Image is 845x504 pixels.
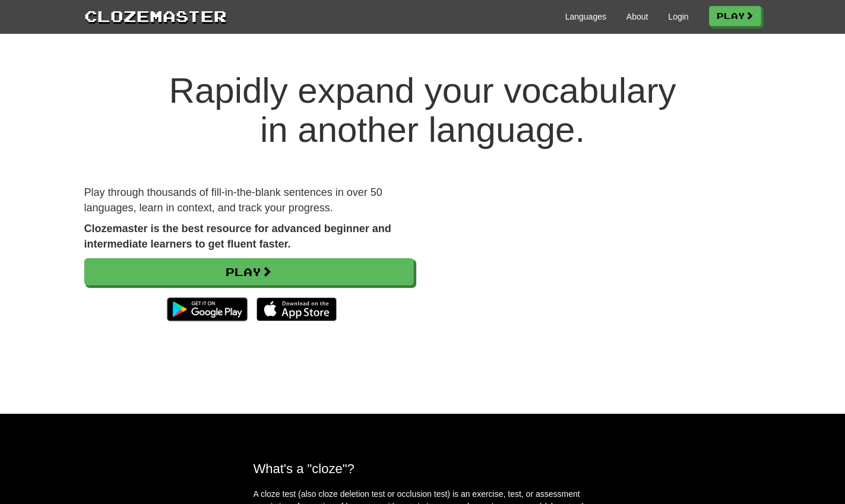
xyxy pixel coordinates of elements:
a: Play [709,6,761,26]
a: Clozemaster [84,5,227,27]
img: Download_on_the_App_Store_Badge_US-UK_135x40-25178aeef6eb6b83b96f5f2d004eda3bffbb37122de64afbaef7... [257,297,337,321]
a: Login [668,11,688,23]
h2: What's a "cloze"? [254,461,592,476]
img: Get it on Google Play [161,291,253,327]
p: Play through thousands of fill-in-the-blank sentences in over 50 languages, learn in context, and... [84,185,414,215]
a: About [626,11,648,23]
strong: Clozemaster is the best resource for advanced beginner and intermediate learners to get fluent fa... [84,223,391,250]
a: Languages [565,11,606,23]
a: Play [84,258,414,286]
